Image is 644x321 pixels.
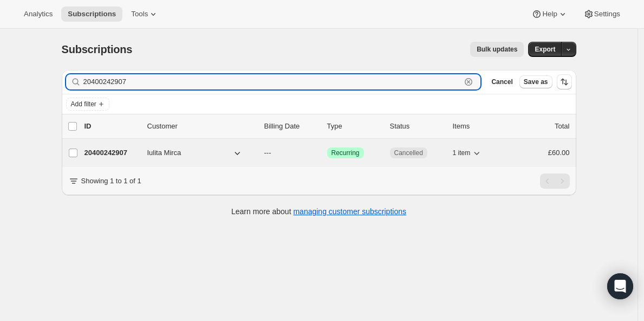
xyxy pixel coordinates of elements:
div: 20400242907Iulita Mirca---SuccessRecurringCancelled1 item£60.00 [84,145,570,160]
div: Items [453,121,507,132]
div: IDCustomerBilling DateTypeStatusItemsTotal [84,121,570,132]
p: 20400242907 [84,147,139,158]
p: Status [390,121,444,132]
input: Filter subscribers [83,74,461,89]
button: Iulita Mirca [141,144,249,162]
div: Open Intercom Messenger [607,273,633,299]
span: Bulk updates [477,45,517,54]
nav: Pagination [540,174,570,189]
p: Total [555,121,569,132]
p: Showing 1 to 1 of 1 [81,176,141,187]
span: Iulita Mirca [147,147,181,158]
span: Cancel [491,78,512,86]
p: Learn more about [231,206,406,217]
p: Billing Date [264,121,318,132]
button: Export [528,42,562,57]
button: Save as [519,75,552,88]
button: Bulk updates [470,42,524,57]
span: Tools [131,10,148,18]
span: Help [542,10,557,18]
span: --- [264,149,271,157]
span: Subscriptions [62,43,133,55]
span: £60.00 [548,149,570,157]
a: managing customer subscriptions [293,207,406,216]
button: Add filter [66,98,109,111]
button: Help [525,7,574,22]
button: Tools [125,7,165,22]
button: Settings [577,7,627,22]
button: 1 item [453,145,483,160]
span: Analytics [24,10,53,18]
span: Cancelled [394,149,423,157]
span: Export [535,45,555,54]
p: ID [84,121,139,132]
span: Settings [594,10,620,18]
p: Customer [147,121,256,132]
span: Subscriptions [68,10,116,18]
button: Clear [463,76,474,87]
span: Add filter [71,100,96,108]
button: Cancel [487,75,517,88]
button: Analytics [17,7,59,22]
span: Save as [524,78,548,86]
div: Type [327,121,381,132]
span: Recurring [331,149,360,157]
button: Subscriptions [61,7,122,22]
button: Sort the results [557,74,572,89]
span: 1 item [453,149,471,157]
